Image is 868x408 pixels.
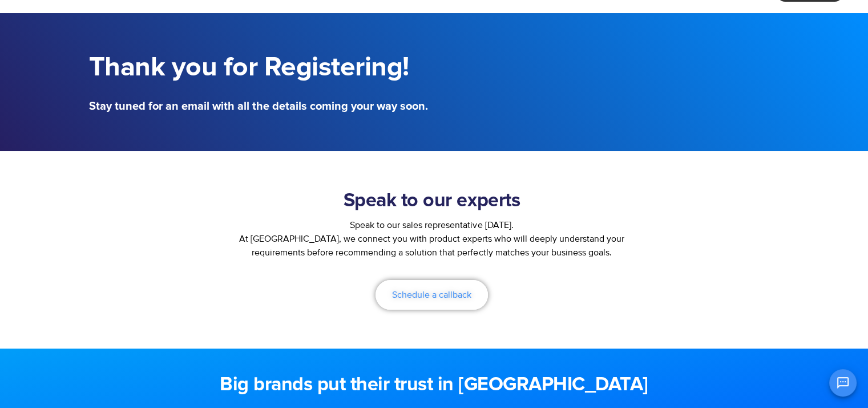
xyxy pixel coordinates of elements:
h2: Big brands put their trust in [GEOGRAPHIC_DATA] [89,374,780,397]
p: At [GEOGRAPHIC_DATA], we connect you with product experts who will deeply understand your require... [229,232,635,259]
h5: Stay tuned for an email with all the details coming your way soon. [89,101,429,112]
button: Open chat [829,369,857,397]
h2: Speak to our experts [229,190,635,213]
h1: Thank you for Registering! [89,52,429,83]
div: Speak to our sales representative [DATE]. [229,218,635,232]
a: Schedule a callback [376,280,488,310]
span: Schedule a callback [392,290,471,299]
